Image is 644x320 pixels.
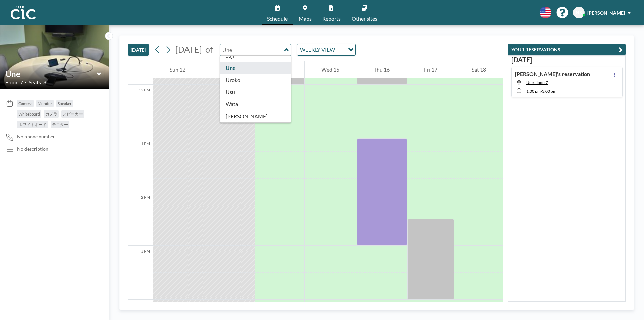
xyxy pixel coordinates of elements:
span: Une, floor: 7 [526,80,548,85]
span: WEEKLY VIEW [299,45,336,54]
div: Uroko [220,74,291,86]
div: Suji [220,50,291,62]
div: 1 PM [128,138,153,192]
div: 3 PM [128,246,153,300]
div: Wata [220,98,291,110]
span: Maps [299,16,312,21]
input: Une [220,44,284,55]
div: Sun 12 [153,61,203,78]
h4: [PERSON_NAME]'s reservation [515,71,590,77]
span: of [205,44,213,55]
div: Une [220,62,291,74]
span: Camera [18,101,32,106]
span: - [541,89,542,94]
span: Other sites [352,16,377,21]
span: Whiteboard [18,111,40,117]
span: モニター [52,122,68,127]
input: Une [6,69,97,79]
div: 2 PM [128,192,153,246]
span: Schedule [267,16,288,21]
span: Speaker [58,101,72,106]
button: [DATE] [128,44,149,56]
span: スピーカー [63,111,83,117]
div: 12 PM [128,85,153,138]
h3: [DATE] [511,56,623,64]
span: Seats: 8 [29,79,46,86]
span: Reports [322,16,341,21]
span: ホワイトボード [18,122,47,127]
span: Floor: 7 [5,79,23,86]
div: Wed 15 [305,61,357,78]
div: No description [17,146,48,152]
div: Thu 16 [357,61,407,78]
div: Fri 17 [407,61,454,78]
div: Mon 13 [203,61,255,78]
span: No phone number [17,134,55,140]
span: NS [576,10,582,16]
span: • [25,80,27,85]
div: Search for option [297,44,355,55]
button: YOUR RESERVATIONS [508,44,626,55]
div: Sat 18 [454,61,503,78]
span: カメラ [45,111,57,117]
img: organization-logo [11,6,36,19]
div: [PERSON_NAME] [220,110,291,122]
span: 1:00 PM [526,89,541,94]
div: Usu [220,86,291,98]
span: [DATE] [175,44,202,54]
input: Search for option [337,45,344,54]
span: [PERSON_NAME] [587,10,625,16]
span: Monitor [38,101,52,106]
span: 3:00 PM [542,89,556,94]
